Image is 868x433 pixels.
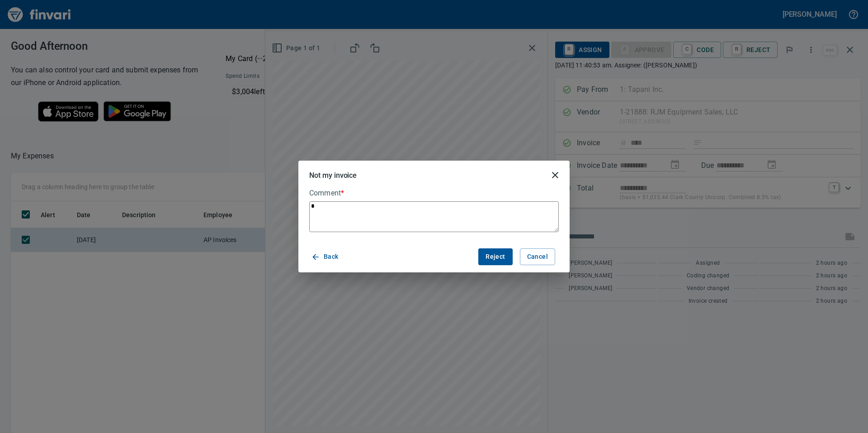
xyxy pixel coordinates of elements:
[520,248,555,265] button: Cancel
[544,164,566,186] button: close
[309,190,559,197] label: Comment
[486,251,505,262] span: Reject
[527,251,548,262] span: Cancel
[309,171,357,180] h5: Not my invoice
[478,248,512,265] button: Reject
[313,251,339,262] span: Back
[309,248,342,265] button: Back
